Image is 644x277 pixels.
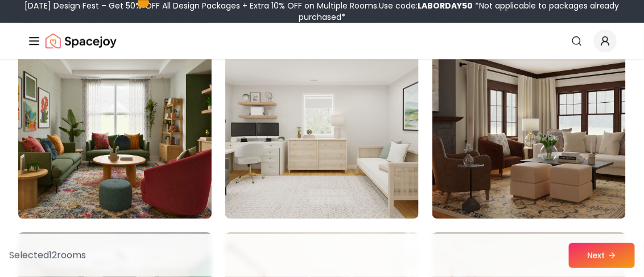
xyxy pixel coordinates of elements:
nav: Global [27,23,617,59]
img: Room room-68 [225,37,419,219]
a: Spacejoy [46,30,117,52]
img: Room room-67 [14,32,217,223]
img: Room room-69 [432,37,626,219]
p: Selected 12 room s [9,249,86,262]
button: Next [569,243,635,268]
img: Spacejoy Logo [46,30,117,52]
